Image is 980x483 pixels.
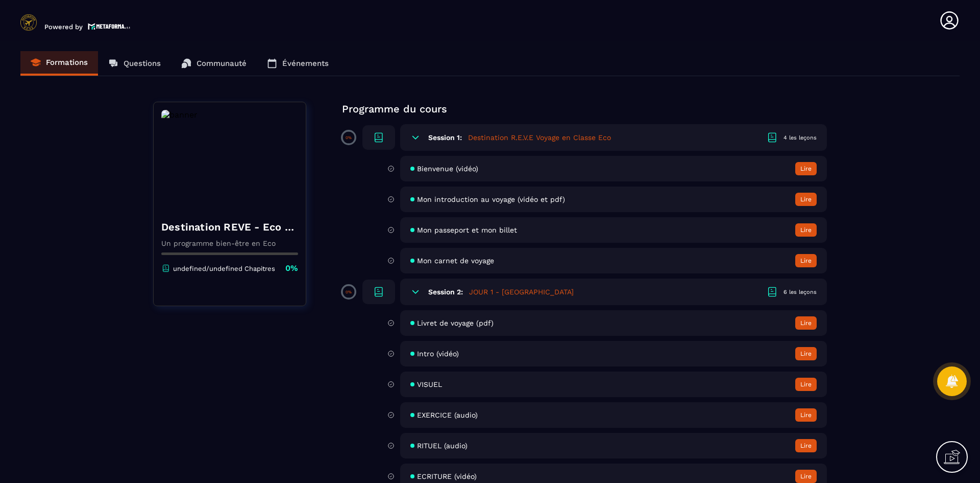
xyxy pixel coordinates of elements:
[417,442,468,450] span: RITUEL (audio)
[795,162,817,175] button: Lire
[285,263,298,274] p: 0%
[417,195,565,203] span: Mon introduction au voyage (vidéo et pdf)
[795,254,817,267] button: Lire
[795,408,817,422] button: Lire
[417,165,478,173] span: Bienvenue (vidéo)
[795,347,817,360] button: Lire
[783,134,817,142] div: 4 les leçons
[417,472,477,480] span: ECRITURE (vidéo)
[88,22,131,31] img: logo
[428,133,462,142] h6: Session 1:
[417,226,517,234] span: Mon passeport et mon billet
[795,378,817,391] button: Lire
[428,288,463,296] h6: Session 2:
[795,193,817,206] button: Lire
[44,23,83,31] p: Powered by
[161,110,298,212] img: banner
[795,439,817,452] button: Lire
[20,14,37,31] img: logo-branding
[468,132,611,143] h5: Destination R.E.V.E Voyage en Classe Eco
[161,239,298,247] p: Un programme bien-être en Eco
[783,288,817,296] div: 6 les leçons
[417,380,442,388] span: VISUEL
[795,470,817,483] button: Lire
[795,223,817,237] button: Lire
[342,102,827,116] p: Programme du cours
[417,319,494,327] span: Livret de voyage (pdf)
[173,265,275,272] p: undefined/undefined Chapitres
[469,287,574,297] h5: JOUR 1 - [GEOGRAPHIC_DATA]
[417,350,459,358] span: Intro (vidéo)
[161,220,298,234] h4: Destination REVE - Eco - Copy
[346,135,352,140] p: 0%
[417,411,478,419] span: EXERCICE (audio)
[795,316,817,330] button: Lire
[346,290,352,294] p: 0%
[417,257,494,265] span: Mon carnet de voyage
